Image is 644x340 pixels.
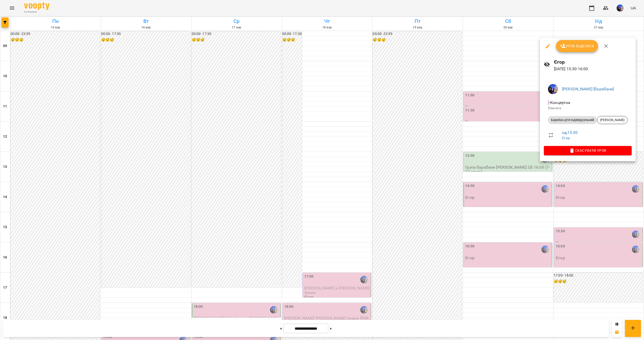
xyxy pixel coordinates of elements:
[554,66,632,72] p: [DATE] 15:30 - 16:00
[562,130,578,135] a: нд , 15:30
[556,40,598,52] button: Урок відбувся
[562,87,614,91] a: [PERSON_NAME] [барабани]
[548,84,558,94] img: 697e48797de441964643b5c5372ef29d.jpg
[554,58,632,66] h6: Єгор
[562,136,570,140] a: Єгор
[548,118,597,122] span: Барабан діти індивідуальний
[548,100,572,105] span: - Концертна
[597,118,627,122] span: [PERSON_NAME]
[544,146,632,155] button: Скасувати Урок
[597,116,628,124] div: [PERSON_NAME]
[560,43,594,49] span: Урок відбувся
[548,106,628,111] p: Кімната
[548,147,628,154] span: Скасувати Урок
